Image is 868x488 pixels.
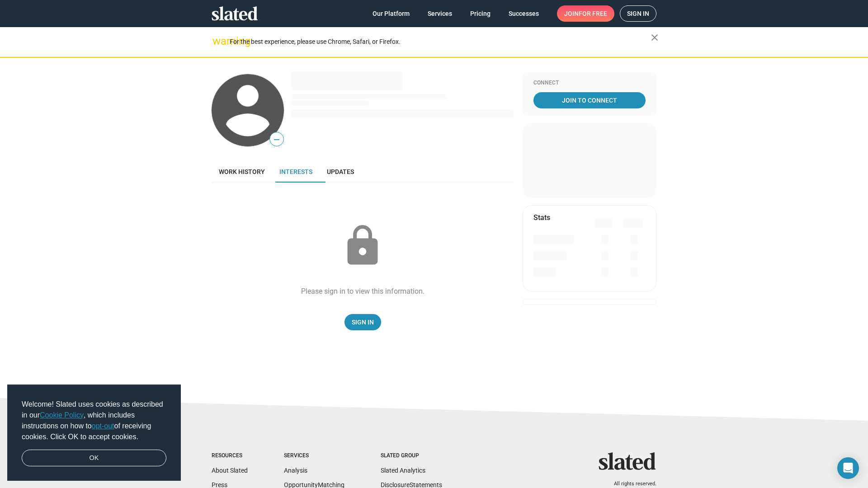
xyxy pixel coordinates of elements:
a: Join To Connect [533,92,646,108]
a: opt-out [92,422,114,430]
div: For the best experience, please use Chrome, Safari, or Firefox. [230,36,651,48]
span: Sign in [627,6,649,21]
a: Slated Analytics [381,467,425,474]
span: Our Platform [373,5,410,22]
a: Sign in [620,5,656,22]
a: Work history [212,161,272,183]
a: Joinfor free [557,5,614,22]
a: dismiss cookie message [22,450,166,467]
span: for free [579,5,607,22]
span: — [270,134,283,145]
span: Sign In [352,314,374,330]
div: Connect [533,80,646,87]
div: Please sign in to view this information. [301,286,425,296]
span: Updates [327,168,354,175]
a: Services [420,5,459,22]
div: Slated Group [381,452,442,460]
a: Pricing [463,5,498,22]
span: Interests [279,168,312,175]
mat-icon: close [649,32,660,43]
div: cookieconsent [7,385,181,481]
mat-icon: lock [340,223,385,268]
a: Successes [501,5,546,22]
a: About Slated [212,467,248,474]
a: Interests [272,161,320,183]
span: Work history [219,168,265,175]
span: Join [564,5,607,22]
div: Resources [212,452,248,460]
a: Sign In [344,314,381,330]
mat-icon: warning [212,36,223,47]
span: Pricing [470,5,491,22]
span: Successes [509,5,539,22]
span: Services [428,5,452,22]
mat-card-title: Stats [533,213,550,222]
div: Services [284,452,344,460]
a: Cookie Policy [40,411,84,419]
a: Updates [320,161,361,183]
span: Welcome! Slated uses cookies as described in our , which includes instructions on how to of recei... [22,399,166,442]
a: Our Platform [365,5,417,22]
div: Open Intercom Messenger [837,457,859,479]
span: Join To Connect [535,92,644,108]
a: Analysis [284,467,307,474]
